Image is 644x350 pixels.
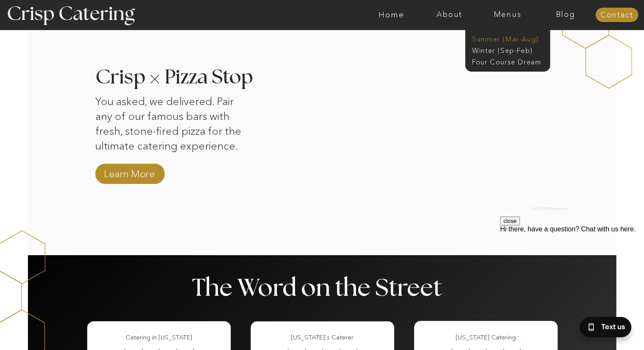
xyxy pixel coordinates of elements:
[536,11,594,19] a: Blog
[472,34,548,42] a: Summer (Mar-Aug)
[95,94,243,155] p: You asked, we delivered. Pair any of our famous bars with fresh, stone-fired pizza for the ultima...
[263,333,381,342] h3: [US_STATE]'s Caterer
[532,206,598,214] h2: [US_STATE] Catering
[100,333,218,342] h3: Catering in [US_STATE]
[420,11,478,19] a: About
[500,217,644,318] iframe: podium webchat widget prompt
[427,333,545,342] h3: [US_STATE] Catering
[472,46,542,54] a: Winter (Sep-Feb)
[362,11,420,19] a: Home
[192,276,453,301] p: The Word on the Street
[559,308,644,350] iframe: podium webchat widget bubble
[472,57,548,65] a: Four Course Dream
[478,11,536,19] a: Menus
[95,67,267,84] h3: Crisp Pizza Stop
[595,11,638,19] a: Contact
[101,167,158,182] a: Learn More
